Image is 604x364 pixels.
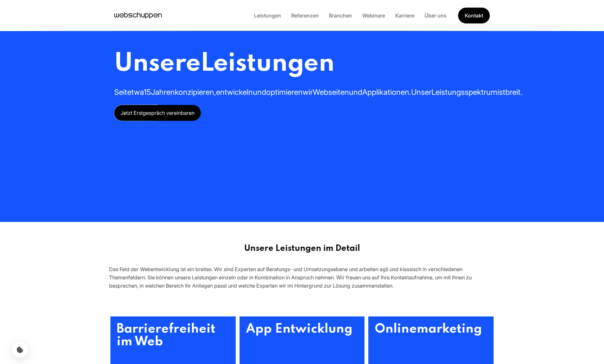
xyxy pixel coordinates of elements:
span: und [349,88,362,97]
span: Unser [411,88,431,97]
a: Karriere [390,12,419,19]
a: Leistungen [249,12,286,19]
a: Hauptseite besuchen [114,11,162,20]
a: Get Started [458,8,490,23]
span: optimieren [266,88,303,97]
span: Leistungen [200,51,334,77]
a: Jetzt Erstgespräch vereinbaren [114,105,201,121]
span: Applikationen. [362,88,411,97]
button: Cookie-Einstellungen öffnen [12,342,28,358]
span: Webseiten [313,88,349,97]
span: ist [497,88,505,97]
a: Über uns [419,12,452,19]
span: entwickeln [216,88,253,97]
span: und [253,88,266,97]
a: Branchen [324,12,357,19]
h2: Unsere Leistungen im Detail [109,244,495,254]
span: Jahren [151,88,175,97]
span: etwa [127,88,144,97]
a: Referenzen [286,12,324,19]
a: Webinare [357,12,390,19]
span: Unsere [114,51,200,77]
div: Das Feld der Webentwicklung ist ein breites. Wir sind Experten auf Beratungs- und Umsetzungsebene... [109,265,495,290]
span: 15 [144,88,151,97]
span: Leistungsspektrum [431,88,497,97]
span: wir [303,88,313,97]
span: breit. [505,88,522,97]
span: konzipieren, [175,88,216,97]
span: Seit [114,88,127,97]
